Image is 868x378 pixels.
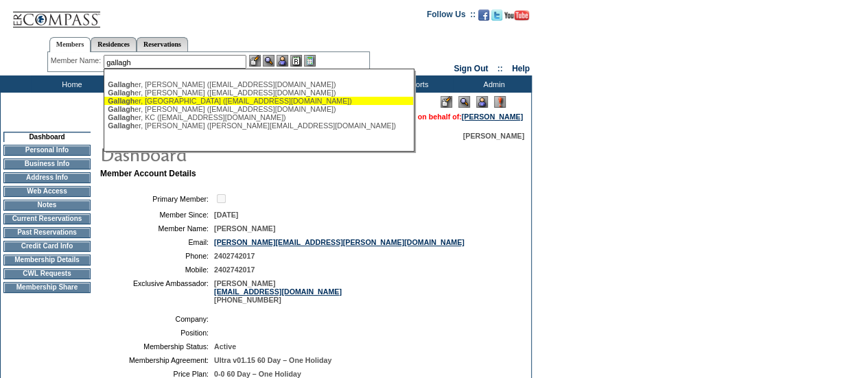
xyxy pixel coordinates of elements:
[3,241,91,252] td: Credit Card Info
[512,64,530,73] a: Help
[108,80,134,88] span: Gallagh
[106,315,209,323] td: Company:
[137,37,188,51] a: Reservations
[290,55,302,67] img: Reservations
[214,211,238,219] span: [DATE]
[304,55,316,67] img: b_calculator.gif
[504,10,529,21] img: Subscribe to our YouTube Channel
[108,88,134,97] span: Gallagh
[108,88,410,97] div: er, [PERSON_NAME] ([EMAIL_ADDRESS][DOMAIN_NAME])
[108,80,410,88] div: er, [PERSON_NAME] ([EMAIL_ADDRESS][DOMAIN_NAME])
[99,140,374,167] img: pgTtlDashboard.gif
[214,342,236,351] span: Active
[458,96,470,108] img: View Mode
[249,55,261,67] img: b_edit.gif
[3,268,91,279] td: CWL Requests
[108,121,134,130] span: Gallagh
[106,329,209,337] td: Position:
[476,96,488,108] img: Impersonate
[49,37,91,52] a: Members
[214,370,301,378] span: 0-0 60 Day – One Holiday
[478,14,489,22] a: Become our fan on Facebook
[108,105,410,113] div: er, [PERSON_NAME] ([EMAIL_ADDRESS][DOMAIN_NAME])
[31,75,110,93] td: Home
[106,279,209,304] td: Exclusive Ambassador:
[51,55,104,67] div: Member Name:
[91,37,137,51] a: Residences
[106,192,209,205] td: Primary Member:
[277,55,288,67] img: Impersonate
[106,265,209,274] td: Mobile:
[214,224,275,233] span: [PERSON_NAME]
[108,113,410,121] div: er, KC ([EMAIL_ADDRESS][DOMAIN_NAME])
[214,287,342,296] a: [EMAIL_ADDRESS][DOMAIN_NAME]
[3,282,91,293] td: Membership Share
[214,265,255,274] span: 2402742017
[214,356,331,364] span: Ultra v01.15 60 Day – One Holiday
[491,14,502,22] a: Follow us on Twitter
[108,105,134,113] span: Gallagh
[3,255,91,265] td: Membership Details
[3,227,91,238] td: Past Reservations
[427,8,476,25] td: Follow Us ::
[478,10,489,21] img: Become our fan on Facebook
[366,113,523,121] span: You are acting on behalf of:
[3,186,91,197] td: Web Access
[214,238,465,246] a: [PERSON_NAME][EMAIL_ADDRESS][PERSON_NAME][DOMAIN_NAME]
[106,342,209,351] td: Membership Status:
[3,158,91,169] td: Business Info
[491,10,502,21] img: Follow us on Twitter
[108,97,134,105] span: Gallagh
[463,132,524,140] span: [PERSON_NAME]
[454,64,488,73] a: Sign Out
[504,14,529,22] a: Subscribe to our YouTube Channel
[453,75,532,93] td: Admin
[494,96,506,108] img: Log Concern/Member Elevation
[106,252,209,260] td: Phone:
[106,356,209,364] td: Membership Agreement:
[106,238,209,246] td: Email:
[263,55,274,67] img: View
[214,279,342,304] span: [PERSON_NAME] [PHONE_NUMBER]
[100,169,196,178] b: Member Account Details
[108,121,410,130] div: er, [PERSON_NAME] ([PERSON_NAME][EMAIL_ADDRESS][DOMAIN_NAME])
[106,224,209,233] td: Member Name:
[441,96,452,108] img: Edit Mode
[3,213,91,224] td: Current Reservations
[3,132,91,142] td: Dashboard
[108,97,410,105] div: er, [GEOGRAPHIC_DATA] ([EMAIL_ADDRESS][DOMAIN_NAME])
[3,172,91,183] td: Address Info
[108,113,134,121] span: Gallagh
[497,64,503,73] span: ::
[106,370,209,378] td: Price Plan:
[214,252,255,260] span: 2402742017
[462,113,523,121] a: [PERSON_NAME]
[106,211,209,219] td: Member Since:
[3,145,91,156] td: Personal Info
[3,200,91,211] td: Notes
